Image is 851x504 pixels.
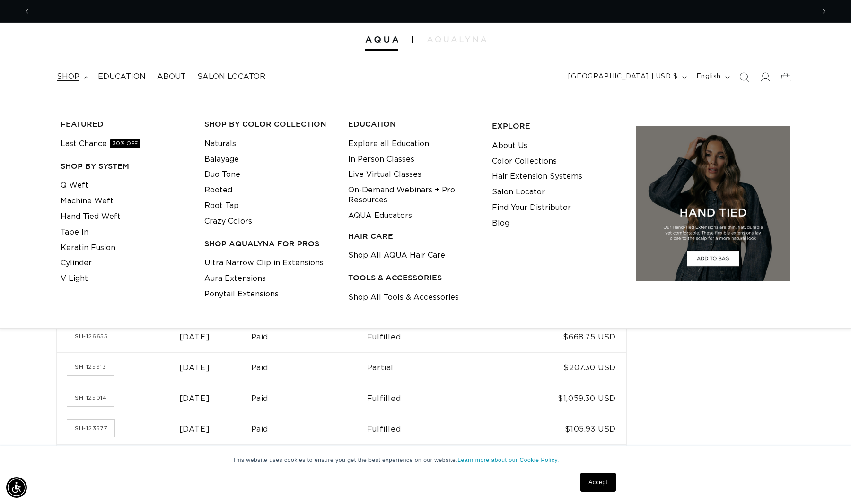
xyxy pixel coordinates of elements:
h3: Shop by Color Collection [204,119,333,129]
summary: Search [734,67,754,87]
iframe: Chat Widget [804,459,851,504]
a: Order number SH-126655 [67,328,115,345]
a: Machine Weft [61,193,114,209]
h3: EXPLORE [492,121,621,131]
a: Salon Locator [492,184,545,200]
a: Blog [492,216,509,231]
a: V Light [61,271,88,287]
a: Order number SH-125613 [67,358,114,375]
a: Salon Locator [192,66,271,87]
td: Partial [367,352,506,383]
a: Ponytail Extensions [204,287,279,302]
a: Live Virtual Classes [348,167,421,182]
a: Shop All Tools & Accessories [348,290,459,305]
a: Order number SH-123577 [67,420,114,437]
span: Education [98,72,146,82]
button: [GEOGRAPHIC_DATA] | USD $ [562,68,691,86]
h3: SHOP BY SYSTEM [61,161,190,171]
button: English [691,68,734,86]
a: Keratin Fusion [61,240,115,256]
span: shop [57,72,79,82]
td: Fulfilled [367,414,506,444]
time: [DATE] [179,395,210,402]
div: Accessibility Menu [6,477,27,498]
button: Next announcement [814,2,834,20]
a: Education [92,66,151,87]
a: Color Collections [492,154,557,169]
a: Aura Extensions [204,271,266,287]
td: Paid [251,444,367,475]
span: Salon Locator [197,72,265,82]
span: [GEOGRAPHIC_DATA] | USD $ [568,72,678,82]
td: Paid [251,383,367,414]
a: Explore all Education [348,136,429,152]
td: Fulfilled [367,322,506,352]
a: Q Weft [61,178,88,193]
a: Rooted [204,182,232,198]
img: aqualyna.com [427,36,486,42]
a: Crazy Colors [204,214,252,229]
td: Fulfilled [367,383,506,414]
td: $105.93 USD [506,414,626,444]
a: About Us [492,138,527,154]
a: Naturals [204,136,236,152]
a: Duo Tone [204,167,240,182]
a: About [151,66,192,87]
a: AQUA Educators [348,208,412,224]
span: About [157,72,186,82]
p: This website uses cookies to ensure you get the best experience on our website. [233,456,619,464]
a: Tape In [61,225,88,240]
time: [DATE] [179,426,210,433]
a: Cylinder [61,255,92,271]
h3: TOOLS & ACCESSORIES [348,273,477,283]
td: Paid [251,352,367,383]
td: $207.30 USD [506,352,626,383]
a: Learn more about our Cookie Policy. [457,457,559,463]
a: On-Demand Webinars + Pro Resources [348,182,477,208]
img: Aqua Hair Extensions [365,36,398,43]
td: Paid [251,322,367,352]
td: $1,059.30 USD [506,383,626,414]
a: Hair Extension Systems [492,169,582,184]
td: Partial [367,444,506,475]
button: Previous announcement [17,2,37,20]
summary: shop [51,66,92,87]
td: Paid [251,414,367,444]
time: [DATE] [179,364,210,372]
time: [DATE] [179,333,210,341]
h3: EDUCATION [348,119,477,129]
a: In Person Classes [348,152,414,167]
a: Order number SH-125014 [67,389,114,406]
a: Last Chance30% OFF [61,136,140,152]
a: Shop All AQUA Hair Care [348,248,445,263]
h3: FEATURED [61,119,190,129]
a: Root Tap [204,198,239,214]
h3: HAIR CARE [348,231,477,241]
a: Ultra Narrow Clip in Extensions [204,255,324,271]
h3: Shop AquaLyna for Pros [204,239,333,249]
a: Hand Tied Weft [61,209,121,225]
span: 30% OFF [110,139,140,148]
a: Find Your Distributor [492,200,571,216]
td: $668.75 USD [506,322,626,352]
a: Balayage [204,152,239,167]
td: $208.58 USD [506,444,626,475]
a: Accept [580,473,615,492]
span: English [696,72,721,82]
